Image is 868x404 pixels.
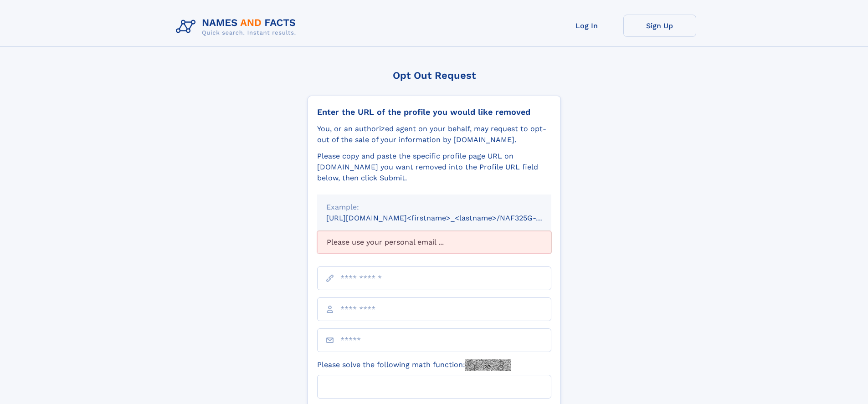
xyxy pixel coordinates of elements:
img: Logo Names and Facts [172,15,303,39]
a: Sign Up [623,15,696,37]
a: Log In [550,15,623,37]
div: Please copy and paste the specific profile page URL on [DOMAIN_NAME] you want removed into the Pr... [317,151,551,184]
div: You, or an authorized agent on your behalf, may request to opt-out of the sale of your informatio... [317,123,551,145]
label: Please solve the following math function: [317,359,511,371]
div: Example: [326,202,542,213]
div: Enter the URL of the profile you would like removed [317,107,551,117]
small: [URL][DOMAIN_NAME]<firstname>_<lastname>/NAF325G-xxxxxxxx [326,214,569,222]
div: Opt Out Request [308,70,561,81]
div: Please use your personal email ... [317,231,551,254]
